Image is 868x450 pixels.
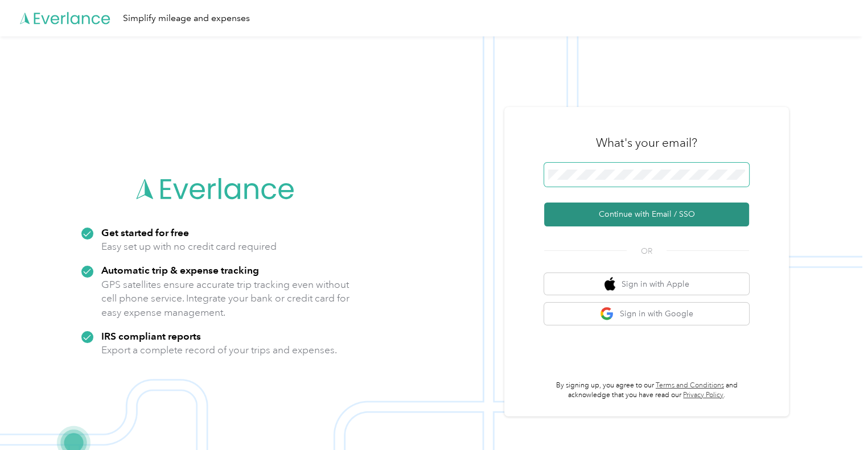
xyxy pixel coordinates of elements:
img: google logo [600,307,614,321]
button: apple logoSign in with Apple [544,273,749,295]
span: OR [627,245,667,257]
strong: Get started for free [101,226,189,238]
div: Simplify mileage and expenses [123,11,250,26]
a: Terms and Conditions [656,381,724,390]
p: GPS satellites ensure accurate trip tracking even without cell phone service. Integrate your bank... [101,278,350,320]
p: Export a complete record of your trips and expenses. [101,343,337,357]
img: apple logo [604,277,616,291]
a: Privacy Policy [683,391,723,399]
strong: IRS compliant reports [101,330,201,342]
button: google logoSign in with Google [544,303,749,325]
strong: Automatic trip & expense tracking [101,264,259,276]
button: Continue with Email / SSO [544,203,749,226]
p: Easy set up with no credit card required [101,240,277,254]
h3: What's your email? [596,135,697,151]
p: By signing up, you agree to our and acknowledge that you have read our . [544,381,749,401]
